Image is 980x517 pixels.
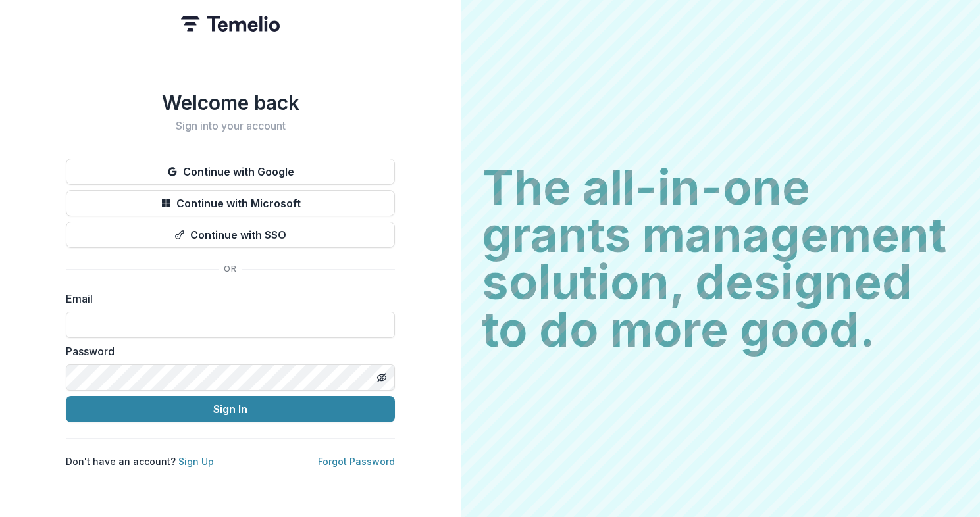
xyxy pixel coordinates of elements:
[66,222,395,248] button: Continue with SSO
[66,343,387,359] label: Password
[66,291,387,307] label: Email
[371,367,392,388] button: Toggle password visibility
[66,120,395,132] h2: Sign into your account
[66,455,214,468] p: Don't have an account?
[66,91,395,114] h1: Welcome back
[318,456,395,467] a: Forgot Password
[66,159,395,185] button: Continue with Google
[66,190,395,216] button: Continue with Microsoft
[66,396,395,422] button: Sign In
[178,456,214,467] a: Sign Up
[181,16,280,32] img: Temelio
